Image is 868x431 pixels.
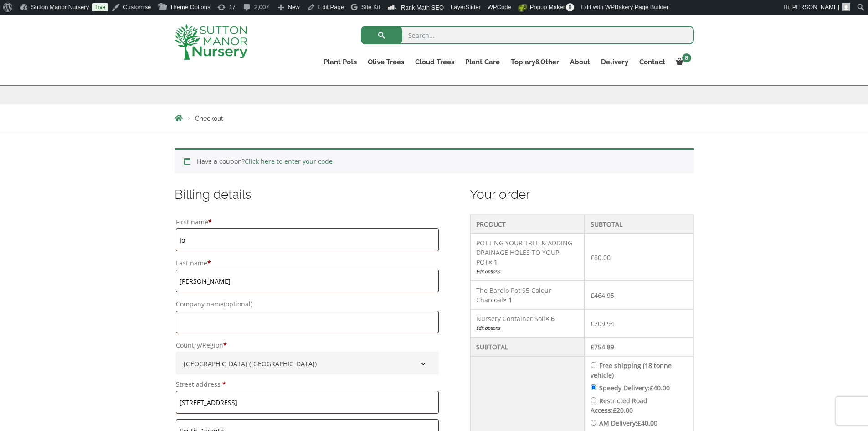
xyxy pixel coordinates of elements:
[476,323,578,333] a: Edit options
[591,253,594,262] span: £
[410,56,460,68] a: Cloud Trees
[195,115,223,122] span: Checkout
[682,53,691,62] span: 8
[362,56,410,68] a: Olive Trees
[470,281,584,309] td: The Barolo Pot 95 Colour Charcoal
[591,396,647,415] label: Restricted Road Access:
[613,406,633,415] bdi: 20.00
[92,3,108,11] a: Live
[505,56,565,68] a: Topiary&Other
[318,56,362,68] a: Plant Pots
[175,186,441,203] h3: Billing details
[180,356,435,371] span: United Kingdom (UK)
[176,257,439,270] label: Last name
[176,298,439,311] label: Company name
[591,253,611,262] bdi: 80.00
[476,267,578,276] a: Edit options
[224,300,252,308] span: (optional)
[791,4,839,10] span: [PERSON_NAME]
[176,216,439,228] label: First name
[591,343,594,351] span: £
[176,352,439,374] span: Country/Region
[470,186,693,203] h3: Your order
[545,314,555,323] strong: × 6
[585,215,693,234] th: Subtotal
[599,419,657,427] label: AM Delivery:
[591,319,594,328] span: £
[361,26,694,44] input: Search...
[175,114,694,122] nav: Breadcrumbs
[634,56,671,68] a: Contact
[488,258,498,266] strong: × 1
[176,391,439,414] input: House number and street name
[470,338,584,356] th: Subtotal
[591,291,594,300] span: £
[401,4,444,11] span: Rank Math SEO
[245,157,333,166] a: Click here to enter your code
[470,215,584,234] th: Product
[650,384,653,392] span: £
[470,309,584,338] td: Nursery Container Soil
[591,291,614,300] bdi: 464.95
[361,4,380,10] span: Site Kit
[596,56,634,68] a: Delivery
[460,56,505,68] a: Plant Care
[591,343,614,351] bdi: 754.89
[671,56,694,68] a: 8
[176,378,439,391] label: Street address
[637,419,641,427] span: £
[637,419,657,427] bdi: 40.00
[176,339,439,352] label: Country/Region
[470,234,584,281] td: POTTING YOUR TREE & ADDING DRAINAGE HOLES TO YOUR POT
[566,3,574,11] span: 0
[599,384,670,392] label: Speedy Delivery:
[613,406,616,415] span: £
[175,24,247,60] img: logo
[503,296,512,304] strong: × 1
[175,148,694,173] div: Have a coupon?
[565,56,596,68] a: About
[591,361,672,379] label: Free shipping (18 tonne vehicle)
[650,384,670,392] bdi: 40.00
[591,319,614,328] bdi: 209.94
